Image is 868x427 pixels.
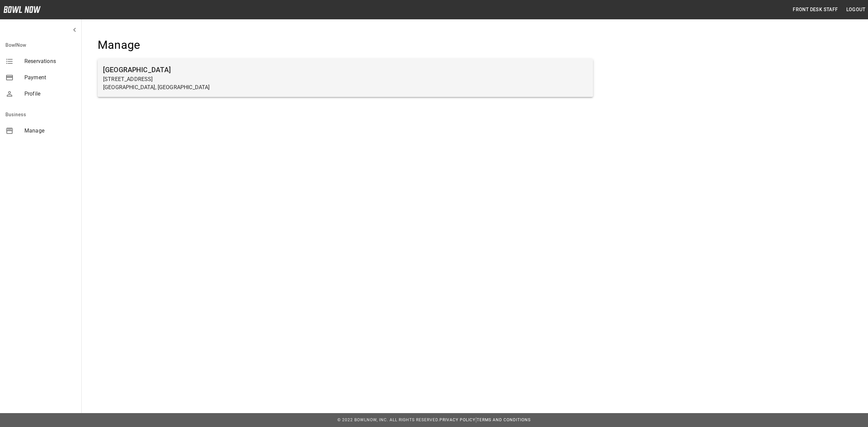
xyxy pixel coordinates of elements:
span: Profile [24,90,76,98]
h4: Manage [98,38,593,52]
span: Reservations [24,57,76,65]
span: Payment [24,74,76,82]
span: Manage [24,127,76,135]
a: Privacy Policy [439,418,475,422]
a: Terms and Conditions [477,418,531,422]
button: Logout [844,3,868,16]
span: © 2022 BowlNow, Inc. All Rights Reserved. [337,418,439,422]
p: [STREET_ADDRESS] [103,75,588,83]
h6: [GEOGRAPHIC_DATA] [103,64,588,75]
p: [GEOGRAPHIC_DATA], [GEOGRAPHIC_DATA] [103,83,588,91]
img: logo [3,6,41,13]
button: Front Desk Staff [790,3,841,16]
